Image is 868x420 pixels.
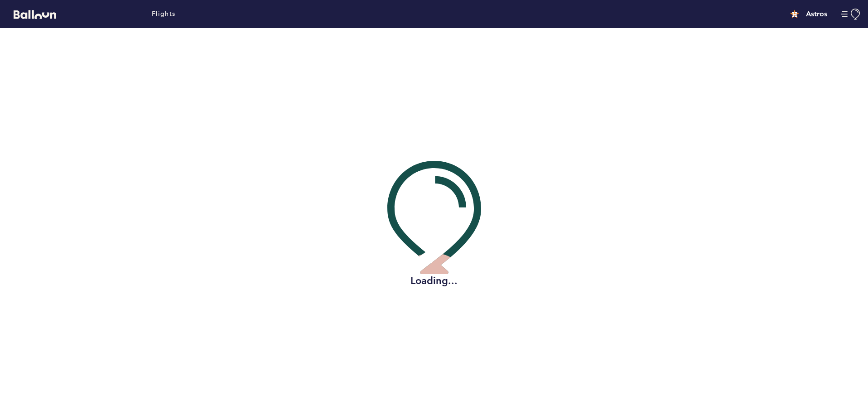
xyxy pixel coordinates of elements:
a: Flights [152,9,176,19]
svg: Balloon [14,10,56,19]
button: Manage Account [841,9,861,20]
a: Balloon [7,9,56,19]
h4: Astros [806,9,827,19]
h2: Loading... [387,274,481,288]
